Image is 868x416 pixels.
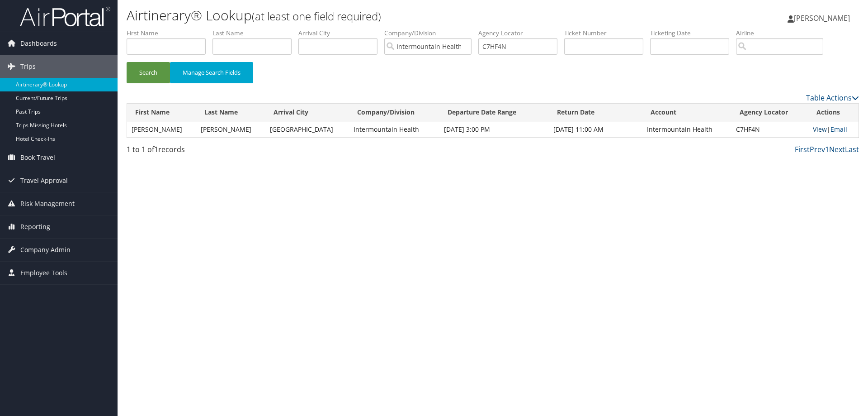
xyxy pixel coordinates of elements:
[349,104,439,121] th: Company/Division
[808,121,859,138] td: |
[20,169,68,192] span: Travel Approval
[736,29,830,38] label: Airline
[127,62,170,83] button: Search
[439,121,549,138] td: [DATE] 3:00 PM
[810,144,825,154] a: Prev
[549,104,642,121] th: Return Date: activate to sort column ascending
[642,121,731,138] td: Intermountain Health
[564,29,650,38] label: Ticket Number
[154,144,158,154] span: 1
[20,262,67,284] span: Employee Tools
[813,125,827,134] a: View
[731,104,808,121] th: Agency Locator: activate to sort column ascending
[794,13,850,23] span: [PERSON_NAME]
[196,121,265,138] td: [PERSON_NAME]
[478,29,564,38] label: Agency Locator
[549,121,642,138] td: [DATE] 11:00 AM
[439,104,549,121] th: Departure Date Range: activate to sort column ascending
[20,239,71,261] span: Company Admin
[265,104,349,121] th: Arrival City: activate to sort column ascending
[642,104,731,121] th: Account: activate to sort column descending
[127,121,196,138] td: [PERSON_NAME]
[20,215,50,238] span: Reporting
[298,29,384,38] label: Arrival City
[829,144,845,154] a: Next
[170,62,253,83] button: Manage Search Fields
[20,146,55,169] span: Book Travel
[806,93,859,103] a: Table Actions
[795,144,810,154] a: First
[196,104,265,121] th: Last Name: activate to sort column ascending
[252,9,381,24] small: (at least one field required)
[20,55,36,78] span: Trips
[20,32,57,55] span: Dashboards
[845,144,859,154] a: Last
[127,144,300,159] div: 1 to 1 of records
[127,29,212,38] label: First Name
[788,5,859,32] a: [PERSON_NAME]
[650,29,736,38] label: Ticketing Date
[830,125,847,134] a: Email
[127,104,196,121] th: First Name: activate to sort column ascending
[349,121,439,138] td: Intermountain Health
[212,29,298,38] label: Last Name
[384,29,478,38] label: Company/Division
[265,121,349,138] td: [GEOGRAPHIC_DATA]
[20,192,75,215] span: Risk Management
[731,121,808,138] td: C7HF4N
[825,144,829,154] a: 1
[127,6,615,25] h1: Airtinerary® Lookup
[808,104,859,121] th: Actions
[20,6,110,27] img: airportal-logo.png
